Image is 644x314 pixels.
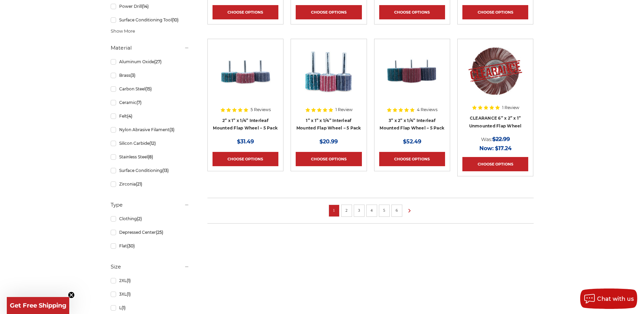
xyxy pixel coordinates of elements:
span: (14) [142,4,149,9]
span: (12) [149,141,156,146]
a: 3” x 2” x 1/4” Interleaf Mounted Flap Wheel – 5 Pack [380,118,444,131]
a: Carbon Steel [111,83,189,95]
img: 2” x 1” x 1/4” Interleaf Mounted Flap Wheel – 5 Pack [218,44,273,98]
a: Choose Options [213,5,278,19]
a: Surface Conditioning Tool [111,14,189,26]
h5: Size [111,263,189,271]
span: (10) [172,17,179,22]
h5: Type [111,201,189,209]
div: Was: [462,135,528,144]
button: Close teaser [68,292,75,298]
span: (7) [136,100,142,105]
span: (25) [156,230,163,235]
a: 5 [381,207,388,214]
span: (1) [127,278,131,283]
a: Brass [111,69,189,81]
img: 3” x 2” x 1/4” Interleaf Mounted Flap Wheel – 5 Pack [385,44,439,98]
span: (2) [137,216,142,221]
a: 2XL [111,275,189,286]
span: $52.49 [403,138,421,145]
span: (4) [127,114,132,119]
a: Power Drill [111,0,189,12]
a: Silicon Carbide [111,137,189,149]
span: $17.24 [495,145,512,152]
span: (27) [154,59,162,64]
span: (15) [145,86,152,91]
a: 3” x 2” x 1/4” Interleaf Mounted Flap Wheel – 5 Pack [379,44,445,110]
a: 6 [393,207,400,214]
span: (21) [136,181,142,187]
span: (8) [148,154,153,159]
a: Choose Options [296,152,362,166]
a: L [111,302,189,314]
div: Get Free ShippingClose teaser [7,297,69,314]
span: Show More [111,28,135,35]
span: (1) [127,292,131,297]
a: Zirconia [111,178,189,190]
a: 1” x 1” x 1/4” Interleaf Mounted Flap Wheel – 5 Pack [296,118,361,131]
span: $20.99 [319,138,338,145]
a: Choose Options [296,5,362,19]
a: 2” x 1” x 1/4” Interleaf Mounted Flap Wheel – 5 Pack [213,118,278,131]
a: 1 [331,207,337,214]
a: Ceramic [111,97,189,108]
img: CLEARANCE 6” x 2” x 1” Unmounted Flap Wheel [468,44,522,98]
button: Chat with us [580,289,637,309]
a: Choose Options [213,152,278,166]
span: (30) [127,243,135,248]
a: 2 [343,207,350,214]
a: Nylon Abrasive Filament [111,124,189,136]
a: 3 [356,207,363,214]
span: (3) [169,127,174,132]
a: Flat [111,240,189,252]
span: $22.99 [492,136,510,142]
span: (13) [162,168,169,173]
span: 1 Review [335,108,353,112]
span: 4 Reviews [417,108,438,112]
a: Choose Options [379,152,445,166]
span: 5 Reviews [251,108,271,112]
a: Clothing [111,213,189,225]
a: Choose Options [462,5,528,19]
span: $31.49 [237,138,254,145]
a: 2” x 1” x 1/4” Interleaf Mounted Flap Wheel – 5 Pack [213,44,278,110]
h5: Material [111,44,189,52]
a: 3XL [111,288,189,300]
span: (1) [122,305,126,310]
a: Choose Options [462,157,528,171]
a: Choose Options [379,5,445,19]
a: CLEARANCE 6” x 2” x 1” Unmounted Flap Wheel [469,116,522,128]
span: Get Free Shipping [10,302,67,309]
a: Stainless Steel [111,151,189,163]
a: CLEARANCE 6” x 2” x 1” Unmounted Flap Wheel [462,44,528,110]
a: Surface Conditioning [111,164,189,176]
a: 4 [368,207,375,214]
a: Felt [111,110,189,122]
a: Depressed Center [111,226,189,238]
span: Now: [479,145,494,152]
span: Chat with us [597,296,634,302]
a: Aluminum Oxide [111,56,189,68]
img: 1” x 1” x 1/4” Interleaf Mounted Flap Wheel – 5 Pack [301,44,356,98]
a: 1” x 1” x 1/4” Interleaf Mounted Flap Wheel – 5 Pack [296,44,362,110]
span: (3) [130,73,135,78]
